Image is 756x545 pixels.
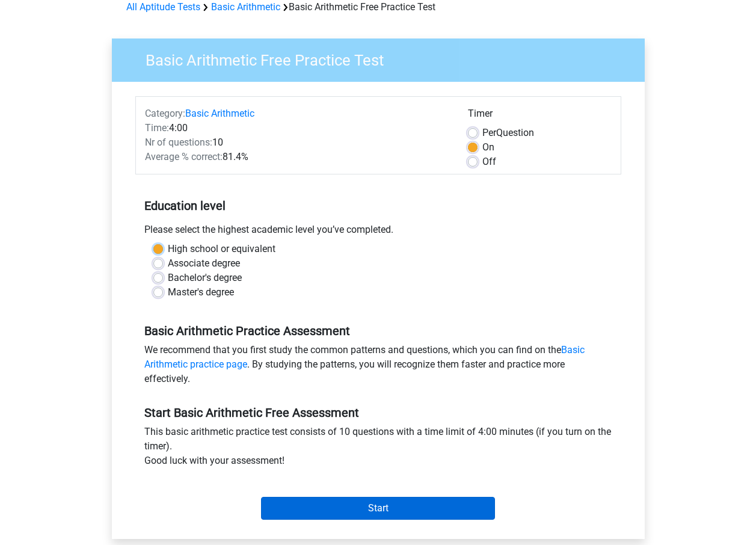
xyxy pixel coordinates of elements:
[168,271,242,285] label: Bachelor's degree
[145,151,223,162] span: Average % correct:
[131,46,636,70] h3: Basic Arithmetic Free Practice Test
[144,324,612,338] h5: Basic Arithmetic Practice Assessment
[145,122,169,134] span: Time:
[144,194,612,218] h5: Education level
[468,106,612,126] div: Timer
[136,121,459,135] div: 4:00
[482,127,496,138] span: Per
[185,108,254,119] a: Basic Arithmetic
[211,1,280,13] a: Basic Arithmetic
[261,497,495,520] input: Start
[145,137,212,148] span: Nr of questions:
[126,1,200,13] a: All Aptitude Tests
[168,285,234,300] label: Master's degree
[145,108,185,119] span: Category:
[136,135,459,150] div: 10
[168,256,240,271] label: Associate degree
[135,343,621,391] div: We recommend that you first study the common patterns and questions, which you can find on the . ...
[482,140,494,155] label: On
[482,126,534,140] label: Question
[482,155,496,169] label: Off
[135,425,621,473] div: This basic arithmetic practice test consists of 10 questions with a time limit of 4:00 minutes (i...
[135,223,621,242] div: Please select the highest academic level you’ve completed.
[136,150,459,164] div: 81.4%
[144,405,612,420] h5: Start Basic Arithmetic Free Assessment
[168,242,275,256] label: High school or equivalent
